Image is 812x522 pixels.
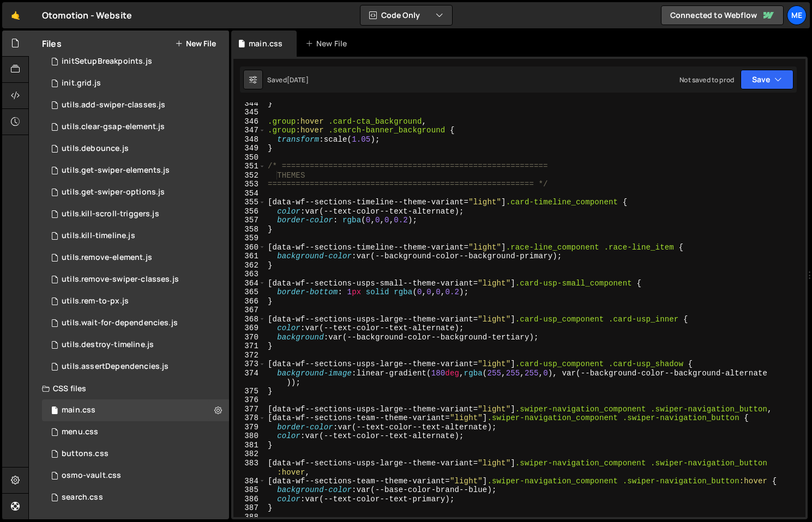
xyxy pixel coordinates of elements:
div: 365 [233,288,266,297]
div: 382 [233,450,266,459]
div: search.css [62,493,103,502]
div: 359 [233,234,266,243]
div: utils.get-swiper-options.js [62,187,165,197]
div: 12084/42572.js [42,116,229,138]
div: utils.debounce.js [62,144,129,154]
div: 12084/42569.js [42,138,229,160]
div: 350 [233,153,266,162]
a: Me [787,5,807,25]
div: 355 [233,198,266,207]
div: 12084/30338.js [42,181,229,203]
div: 352 [233,171,266,180]
div: 364 [233,279,266,288]
button: New File [175,39,216,48]
div: 377 [233,405,266,414]
div: main.css [249,38,282,49]
div: 12084/30342.js [42,247,229,269]
div: [DATE] [287,75,309,84]
div: utils.assertDependencies.js [62,362,169,372]
div: 347 [233,126,266,135]
div: 357 [233,216,266,225]
div: 349 [233,144,266,153]
div: buttons.css [62,449,109,459]
div: 12084/30341.js [42,356,229,378]
div: 12084/30319.js [42,269,229,290]
div: utils.destroy-timeline.js [62,340,154,350]
div: Not saved to prod [679,75,734,84]
div: 12084/34370.css [42,421,229,443]
div: utils.clear-gsap-element.js [62,122,165,132]
div: 356 [233,207,266,216]
div: 370 [233,333,266,342]
div: 373 [233,360,266,369]
div: 351 [233,162,266,171]
div: 360 [233,243,266,252]
div: 344 [233,99,266,108]
div: 12084/42257.js [42,225,229,247]
div: 362 [233,261,266,270]
button: Save [741,70,793,89]
div: 12084/42956.css [42,443,229,465]
div: 12084/33690.css [42,465,229,487]
div: 388 [233,513,266,522]
div: 12084/30192.js [42,72,229,94]
div: 387 [233,503,266,513]
div: 369 [233,324,266,333]
div: init.grid.js [62,78,101,88]
button: Code Only [360,5,452,25]
div: utils.kill-timeline.js [62,231,135,241]
div: 12084/30339.js [42,334,229,356]
div: 348 [233,135,266,144]
div: 383 [233,459,266,477]
div: 372 [233,351,266,360]
div: 376 [233,396,266,405]
div: CSS files [29,378,229,399]
div: utils.kill-scroll-triggers.js [62,209,159,219]
div: 12084/36522.css [42,487,229,508]
div: 366 [233,297,266,306]
div: 346 [233,117,266,126]
a: 🤙 [2,2,29,28]
div: utils.add-swiper-classes.js [62,100,165,110]
div: initSetupBreakpoints.js [62,57,152,66]
div: 368 [233,315,266,324]
a: Connected to Webflow [661,5,784,25]
div: 12084/30318.js [42,94,229,116]
div: 381 [233,441,266,450]
div: osmo-vault.css [62,471,121,481]
div: 375 [233,387,266,396]
div: utils.remove-swiper-classes.js [62,275,179,284]
div: 12084/30437.css [42,399,229,421]
div: 353 [233,180,266,189]
div: 378 [233,414,266,423]
div: utils.remove-element.js [62,253,152,263]
div: 374 [233,369,266,387]
div: 367 [233,306,266,315]
div: utils.get-swiper-elements.js [62,166,170,175]
div: 386 [233,495,266,504]
div: 385 [233,485,266,495]
div: 371 [233,342,266,351]
div: 12084/42258.js [42,203,229,225]
div: New File [305,38,351,49]
div: Otomotion - Website [42,9,132,22]
div: 354 [233,189,266,198]
div: 380 [233,432,266,441]
div: 379 [233,423,266,432]
div: 12084/30340.js [42,312,229,334]
div: 361 [233,252,266,261]
div: utils.rem-to-px.js [62,296,129,306]
div: 12084/42480.js [42,290,229,312]
div: 345 [233,108,266,117]
div: Saved [267,75,309,84]
h2: Files [42,38,62,50]
div: main.css [62,405,95,415]
div: 384 [233,477,266,486]
div: menu.css [62,427,98,437]
div: 12084/42241.js [42,51,229,72]
div: utils.wait-for-dependencies.js [62,318,178,328]
div: 358 [233,225,266,234]
div: 12084/30320.js [42,160,229,181]
div: 363 [233,270,266,279]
